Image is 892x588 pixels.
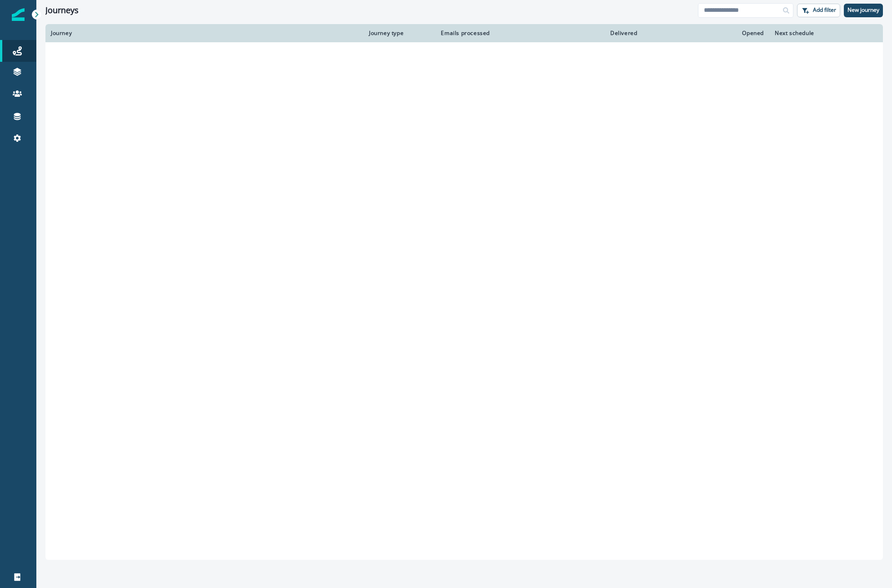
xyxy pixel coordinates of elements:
p: New journey [847,7,879,13]
div: Next schedule [775,30,855,37]
div: Emails processed [437,30,490,37]
div: Delivered [501,30,637,37]
div: Journey [51,30,358,37]
img: Inflection [12,8,25,21]
div: Journey type [369,30,426,37]
div: Opened [648,30,764,37]
h1: Journeys [45,5,79,15]
button: New journey [844,4,883,17]
p: Add filter [813,7,836,13]
button: Add filter [797,4,840,17]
